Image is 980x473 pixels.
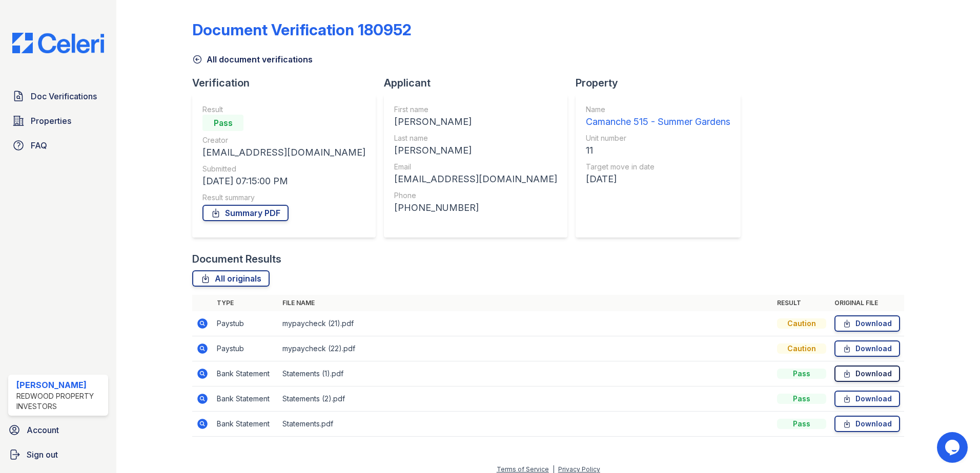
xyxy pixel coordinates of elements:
span: Properties [31,115,71,127]
td: mypaycheck (22).pdf [278,336,773,361]
div: [DATE] 07:15:00 PM [202,174,365,188]
div: Pass [777,394,826,404]
div: [DATE] [586,172,730,186]
td: Bank Statement [213,412,278,437]
div: Submitted [202,164,365,174]
div: Property [576,76,749,90]
div: Name [586,104,730,115]
div: [PERSON_NAME] [394,115,557,129]
td: Statements.pdf [278,412,773,437]
th: Original file [830,295,904,311]
div: Caution [777,343,826,354]
a: All document verifications [192,53,313,66]
a: Terms of Service [497,465,549,473]
div: [EMAIL_ADDRESS][DOMAIN_NAME] [202,145,365,160]
span: Account [27,424,59,436]
div: Document Verification 180952 [192,20,412,39]
a: Properties [8,111,108,131]
div: Email [394,162,557,172]
div: [PHONE_NUMBER] [394,201,557,215]
td: Bank Statement [213,386,278,412]
span: Doc Verifications [31,90,97,102]
div: [EMAIL_ADDRESS][DOMAIN_NAME] [394,172,557,186]
span: Sign out [27,448,58,461]
div: Phone [394,190,557,201]
div: Camanche 515 - Summer Gardens [586,115,730,129]
a: Download [834,340,900,357]
div: Pass [202,115,243,131]
a: Download [834,391,900,407]
div: | [553,465,555,473]
div: Pass [777,369,826,379]
div: Verification [192,76,384,90]
a: Download [834,365,900,382]
div: Target move in date [586,162,730,172]
div: Creator [202,135,365,145]
td: Statements (2).pdf [278,386,773,412]
img: CE_Logo_Blue-a8612792a0a2168367f1c8372b55b34899dd931a85d93a1a3d3e32e68fde9ad4.png [4,33,112,53]
div: Result [202,104,365,115]
td: mypaycheck (21).pdf [278,311,773,336]
a: FAQ [8,135,108,156]
a: Download [834,315,900,332]
th: Result [773,295,830,311]
a: Download [834,416,900,432]
iframe: chat widget [937,432,970,463]
a: Doc Verifications [8,86,108,106]
a: Sign out [4,444,112,465]
td: Paystub [213,311,278,336]
td: Bank Statement [213,361,278,386]
th: File name [278,295,773,311]
div: Applicant [384,76,576,90]
a: Name Camanche 515 - Summer Gardens [586,104,730,129]
a: Account [4,420,112,440]
div: Document Results [192,252,281,266]
div: Last name [394,133,557,143]
div: 11 [586,143,730,158]
span: FAQ [31,139,47,152]
th: Type [213,295,278,311]
div: [PERSON_NAME] [16,379,104,391]
div: Redwood Property Investors [16,391,104,412]
a: Summary PDF [202,205,289,221]
div: Caution [777,318,826,329]
div: Pass [777,419,826,429]
div: [PERSON_NAME] [394,143,557,158]
div: Result summary [202,192,365,203]
td: Paystub [213,336,278,361]
a: All originals [192,270,270,287]
div: Unit number [586,133,730,143]
td: Statements (1).pdf [278,361,773,386]
div: First name [394,104,557,115]
a: Privacy Policy [558,465,600,473]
